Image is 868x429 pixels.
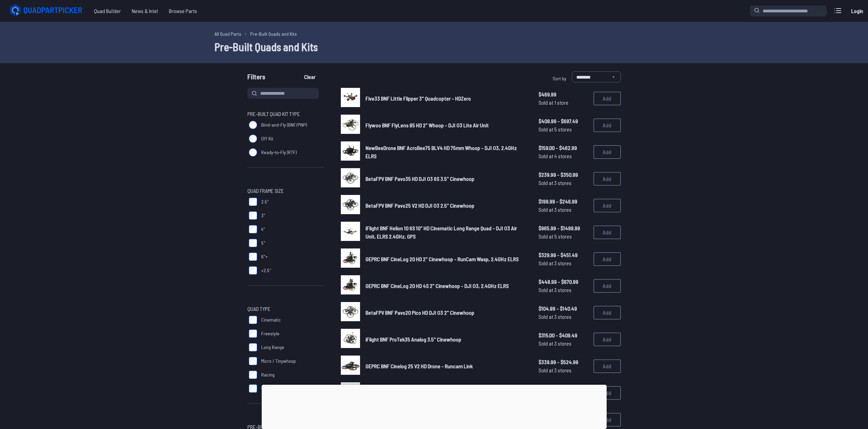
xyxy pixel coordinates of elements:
img: image [341,115,360,134]
a: GEPRC BNF Cinelog 25 V2 HD Drone - Runcam Link [366,362,528,370]
span: 4" [261,226,265,233]
button: Add [593,333,621,346]
input: Cinematic [249,316,257,324]
img: image [341,141,360,161]
span: Cinematic [261,316,281,323]
a: Five33 BNF Little Flipper 3" Quadcopter - HDZero [366,94,528,103]
h1: Pre-Built Quads and Kits [215,38,654,55]
button: Add [593,118,621,132]
input: DIY Kit [249,135,257,143]
a: NewBeeDrone BNF AcroBee75 BLV4 HD 75mm Whoop - DJI O3, 2.4GHz ELRS [366,144,528,160]
input: <2.5" [249,266,257,275]
span: Sold at 3 stores [539,206,588,214]
span: $965.99 - $1499.99 [539,224,588,232]
span: Ultra-Light [261,385,282,392]
img: image [341,195,360,214]
input: 3" [249,211,257,220]
span: Racing [261,371,275,378]
input: Ultra-Light [249,384,257,393]
span: $339.99 - $524.99 [539,358,588,366]
input: 5" [249,239,257,247]
a: Flywoo BNF FlyLens 85 HD 2" Whoop - DJI O3 Lite Air Unit [366,121,528,129]
span: Filters [247,71,265,85]
span: Long Range [261,344,284,351]
a: News & Intel [126,4,163,18]
img: image [341,382,360,402]
span: GEPRC BNF Cinelog 25 V2 HD Drone - Runcam Link [366,363,473,369]
span: Flywoo BNF FlyLens 85 HD 2" Whoop - DJI O3 Lite Air Unit [366,122,489,128]
span: Bind-and-Fly (BNF/PNP) [261,121,307,128]
button: Add [593,386,621,400]
span: Sold at 3 stores [539,313,588,321]
a: image [341,195,360,216]
input: Racing [249,371,257,379]
span: 3" [261,212,265,219]
button: Add [593,92,621,105]
span: $104.99 - $140.49 [539,304,588,313]
a: image [341,302,360,323]
span: Sold at 3 stores [539,339,588,348]
span: Quad Type [247,305,270,313]
input: Bind-and-Fly (BNF/PNP) [249,121,257,129]
img: image [341,302,360,321]
span: Sold at 3 stores [539,286,588,294]
span: Five33 BNF Little Flipper 3" Quadcopter - HDZero [366,95,471,102]
a: iFlight BNF ProTek35 Analog 3.5" Cinewhoop [366,335,528,344]
input: 2.5" [249,198,257,206]
span: <2.5" [261,267,271,274]
span: 6"+ [261,253,268,260]
span: $448.99 - $670.99 [539,278,588,286]
a: GEPRC BNF CineLog 20 HD 4S 2" Cinewhoop - DJI O3, 2.4GHz ELRS [366,282,528,290]
a: image [341,141,360,163]
a: image [341,222,360,243]
button: Add [593,359,621,373]
img: image [341,248,360,268]
a: image [341,356,360,377]
span: BetaFPV BNF Pavo20 Pico HD DJI O3 2" Cinewhoop [366,309,474,316]
span: $199.99 - $246.99 [539,197,588,206]
span: $329.99 - $451.49 [539,251,588,259]
span: $409.99 - $697.49 [539,117,588,125]
span: 2.5" [261,198,269,205]
button: Add [593,279,621,293]
span: $239.99 - $350.99 [539,171,588,179]
button: Add [593,199,621,212]
span: DIY Kit [261,135,273,142]
a: All Quad Parts [215,30,241,37]
a: image [341,168,360,189]
a: image [341,115,360,136]
input: Long Range [249,343,257,351]
span: BetaFPV BNF Pavo35 HD DJI O3 6S 3.5" Cinewhoop [366,175,474,182]
span: Micro / Tinywhoop [261,358,296,364]
input: 6"+ [249,253,257,261]
span: GEPRC BNF CineLog 20 HD 2" Cinewhoop - RunCam Wasp, 2.4GHz ELRS [366,256,519,262]
span: BetaFPV BNF Pavo25 V2 HD DJI O3 2.5" Cinewhoop [366,202,474,209]
button: Add [593,413,621,427]
span: Sold at 5 stores [539,125,588,134]
input: 4" [249,225,257,233]
a: GEPRC BNF CineLog 20 HD 2" Cinewhoop - RunCam Wasp, 2.4GHz ELRS [366,255,528,263]
button: Add [593,252,621,266]
span: Pre-Built Quad Kit Type [247,110,300,118]
span: Sold at 3 stores [539,259,588,267]
a: image [341,329,360,350]
span: iFlight BNF ProTek35 Analog 3.5" Cinewhoop [366,336,461,343]
a: Browse Parts [163,4,202,18]
span: Sold at 4 stores [539,152,588,160]
a: BetaFPV BNF Pavo25 V2 HD DJI O3 2.5" Cinewhoop [366,201,528,210]
button: Add [593,306,621,320]
span: Freestyle [261,330,279,337]
img: image [341,222,360,241]
button: Add [593,172,621,186]
select: Sort by [572,71,621,82]
a: iFlight BNF Helion 10 6S 10" HD Cinematic Long Range Quad - DJI O3 Air Unit, ELRS 2.4GHz, GPS [366,224,528,241]
span: Sold at 5 stores [539,232,588,241]
a: Pre-Built Quads and Kits [250,30,297,37]
button: Add [593,145,621,159]
img: image [341,275,360,294]
input: Micro / Tinywhoop [249,357,257,365]
a: Quad Builder [89,4,126,18]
